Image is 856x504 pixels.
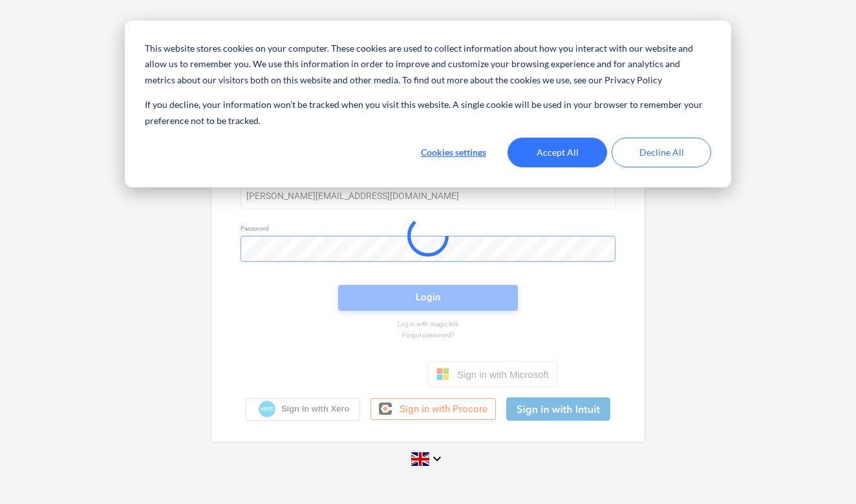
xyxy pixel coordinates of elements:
[403,138,503,167] button: Cookies settings
[429,451,445,467] i: keyboard_arrow_down
[145,97,711,129] p: If you decline, your information won’t be tracked when you visit this website. A single cookie wi...
[145,41,711,89] p: This website stores cookies on your computer. These cookies are used to collect information about...
[612,138,711,167] button: Decline All
[508,138,607,167] button: Accept All
[125,21,731,187] div: Cookie banner
[791,442,856,504] iframe: Chat Widget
